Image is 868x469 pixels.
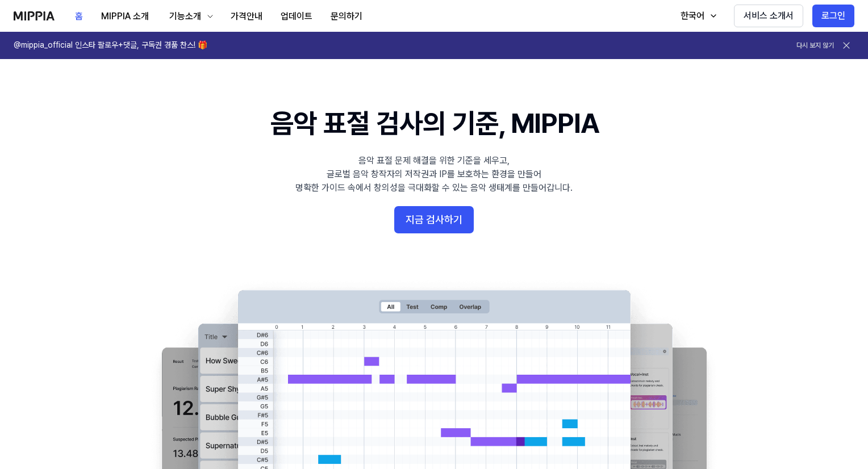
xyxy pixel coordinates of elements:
button: 한국어 [669,5,725,27]
button: 업데이트 [272,5,322,28]
button: 지금 검사하기 [394,206,474,233]
button: 서비스 소개서 [734,5,803,27]
button: 홈 [66,5,92,28]
h1: 음악 표절 검사의 기준, MIPPIA [270,104,598,143]
button: 다시 보지 않기 [796,41,834,51]
button: MIPPIA 소개 [92,5,158,28]
h1: @mippia_official 인스타 팔로우+댓글, 구독권 경품 찬스! 🎁 [14,40,207,51]
button: 기능소개 [158,5,222,28]
a: 홈 [66,1,92,32]
button: 가격안내 [222,5,272,28]
a: 업데이트 [272,1,322,32]
button: 문의하기 [322,5,372,28]
img: logo [14,11,55,20]
div: 음악 표절 문제 해결을 위한 기준을 세우고, 글로벌 음악 창작자의 저작권과 IP를 보호하는 환경을 만들어 명확한 가이드 속에서 창의성을 극대화할 수 있는 음악 생태계를 만들어... [295,154,573,195]
div: 기능소개 [167,10,203,23]
button: 로그인 [812,5,854,27]
div: 한국어 [678,9,707,23]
